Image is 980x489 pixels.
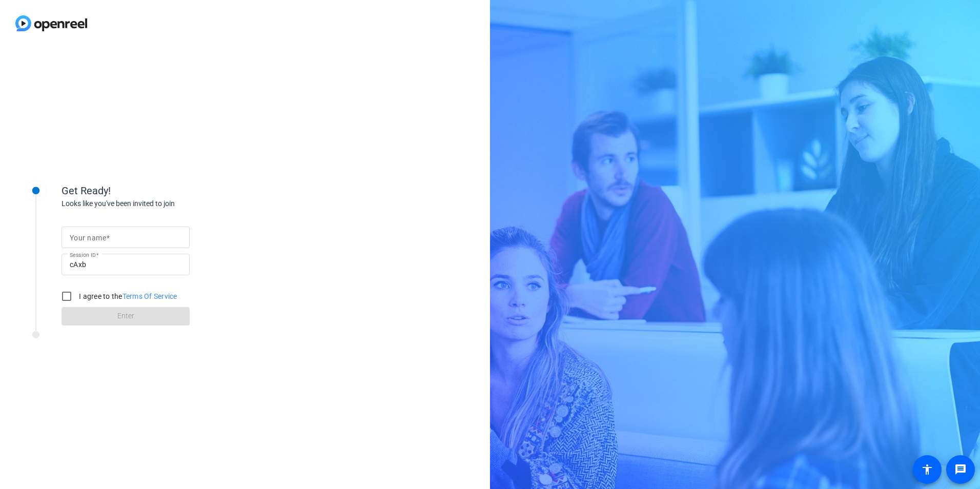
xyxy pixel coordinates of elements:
[70,252,96,258] mat-label: Session ID
[70,234,106,242] mat-label: Your name
[62,198,267,209] div: Looks like you've been invited to join
[62,183,267,198] div: Get Ready!
[122,292,177,300] a: Terms Of Service
[921,463,933,476] mat-icon: accessibility
[77,291,177,301] label: I agree to the
[954,463,967,476] mat-icon: message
